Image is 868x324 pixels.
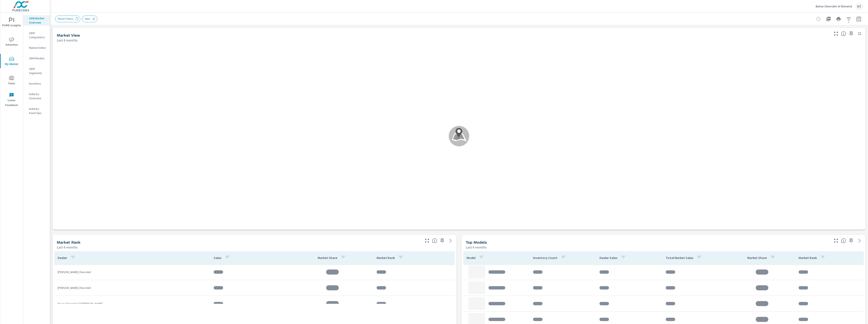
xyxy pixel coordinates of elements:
p: Balise Chevrolet of Warwick [816,4,852,8]
div: nav menu [0,13,23,109]
div: OEM Segments [23,66,50,76]
div: Industry Fixed Ops [23,106,50,116]
span: Tools [1,76,22,86]
span: Market Rank shows you how you rank, in terms of sales, to other dealerships in your market. “Mark... [432,238,437,243]
div: KT [855,3,863,10]
p: OEM Models [29,56,46,60]
button: Print Report [834,15,843,23]
button: Apply Filters [844,15,853,23]
span: New [82,17,93,20]
p: Market Rank [799,256,817,260]
p: Last 6 months [57,38,78,43]
p: Market Share [747,256,767,260]
p: OEM Market Overview [29,16,46,25]
span: Find the biggest opportunities within your model lineup nationwide. [Source: Market registration ... [841,238,846,243]
p: OEM Segments [29,67,46,75]
p: Inventory [29,81,46,86]
span: Save this to your personalized report [439,237,446,244]
div: Market Editor [23,45,50,51]
p: Model [467,256,475,260]
p: Last 6 months [57,245,78,250]
p: OEM Competitors [29,31,46,39]
span: My Market [1,56,22,67]
button: Make Fullscreen [833,30,839,37]
p: Inventory Count [533,256,557,260]
p: Market Editor [29,46,46,50]
p: Sales [214,256,221,260]
span: Find the biggest opportunities in your market for your inventory. Understand by postal code where... [841,31,846,36]
p: Dealer [58,256,67,260]
p: Market Share [318,256,337,260]
div: OEM Models [23,55,50,61]
p: Industry Fixed Ops [29,107,46,115]
h5: Top Models [466,240,487,244]
p: [PERSON_NAME] Chevrolet [58,286,207,290]
span: Reset Filters [55,17,76,20]
div: New [82,16,97,22]
div: Inventory [23,80,50,87]
p: [PERSON_NAME] Chevrolet [58,270,207,274]
span: Save this to your personalized report [848,237,855,244]
button: Minimize Widget [856,30,863,37]
span: Leave Feedback [1,93,22,108]
p: Market Rank [377,256,395,260]
div: OEM Competitors [23,30,50,40]
span: PURE Insights [1,18,22,28]
h5: Market View [57,33,80,37]
div: Industry Overview [23,91,50,101]
div: Reset Filters [55,16,80,22]
div: OEM Market Overview [23,15,50,26]
h5: Market Rank [57,240,81,244]
a: See more details in report [856,237,863,244]
span: Save this to your personalized report [848,30,855,37]
p: Industry Overview [29,92,46,100]
p: Total Market Sales [666,256,693,260]
p: Dealer Sales [599,256,617,260]
p: Nucar Chevrolet Of [PERSON_NAME] [58,301,207,306]
p: Last 6 months [466,245,487,250]
button: "Export Report to PDF" [824,15,833,23]
button: Select Date Range [855,15,863,23]
button: Make Fullscreen [424,237,430,244]
button: Make Fullscreen [833,237,839,244]
span: Advertise [1,37,22,47]
a: See more details in report [447,237,454,244]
